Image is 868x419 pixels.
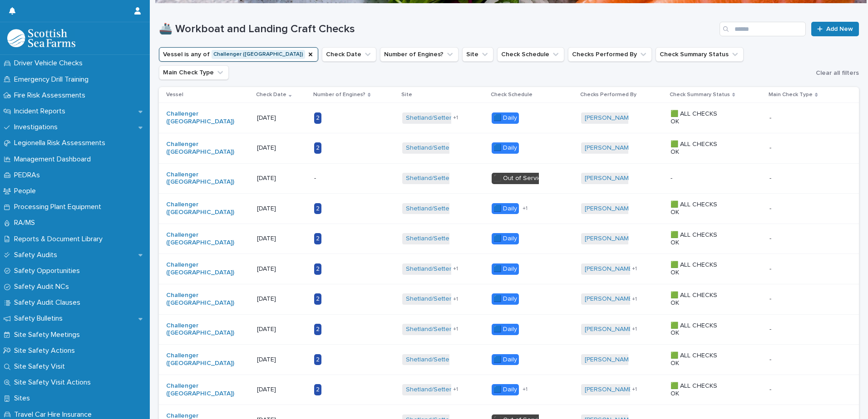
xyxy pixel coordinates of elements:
p: Site Safety Actions [10,346,82,355]
p: - [769,233,773,243]
div: 🟦 Daily [492,384,519,395]
a: [PERSON_NAME] [585,386,634,394]
p: Legionella Risk Assessments [10,139,113,147]
tr: Challenger ([GEOGRAPHIC_DATA]) [DATE]2Shetland/Setterness North +1🟦 Daily[PERSON_NAME] +1🟩 ALL CH... [159,284,859,314]
button: Check Schedule [497,47,564,62]
img: bPIBxiqnSb2ggTQWdOVV [7,29,75,47]
button: Checks Performed By [568,47,652,62]
div: 2 [314,293,321,305]
span: Add New [826,26,853,32]
p: - [769,263,773,273]
div: Search [720,22,806,36]
div: 2 [314,384,321,395]
p: [DATE] [257,205,307,213]
a: [PERSON_NAME] [585,326,634,333]
a: Add New [811,22,859,36]
a: Shetland/Setterness North [406,265,484,273]
p: - [769,354,773,364]
p: [DATE] [257,295,307,303]
p: Site [401,90,412,100]
tr: Challenger ([GEOGRAPHIC_DATA]) [DATE]2Shetland/Setterness North +1🟦 Daily[PERSON_NAME] +1🟩 ALL CH... [159,314,859,345]
p: Safety Opportunities [10,267,87,275]
p: - [769,112,773,122]
p: Main Check Type [769,90,813,100]
a: [PERSON_NAME] [585,265,634,273]
a: Challenger ([GEOGRAPHIC_DATA]) [166,292,234,307]
a: Shetland/Setterness North [406,235,484,243]
p: - [671,175,727,182]
button: Site [462,47,493,62]
div: 🟦 Daily [492,354,519,365]
a: Challenger ([GEOGRAPHIC_DATA]) [166,382,234,398]
p: [DATE] [257,114,307,122]
a: Shetland/Setterness North [406,326,484,333]
span: + 1 [523,206,528,211]
p: RA/MS [10,219,42,227]
a: Shetland/Setterness North [406,175,484,182]
span: + 1 [453,266,458,272]
a: Challenger ([GEOGRAPHIC_DATA]) [166,171,234,186]
p: Safety Audit Clauses [10,298,88,307]
p: 🟩 ALL CHECKS OK [671,352,727,367]
div: 🟦 Daily [492,142,519,154]
p: Safety Bulletins [10,314,70,323]
span: + 1 [453,387,458,392]
p: Safety Audit NCs [10,283,76,291]
a: [PERSON_NAME] [585,356,634,364]
p: 🟩 ALL CHECKS OK [671,382,727,398]
h1: 🚢 Workboat and Landing Craft Checks [159,23,716,36]
p: Safety Audits [10,251,64,259]
button: Check Summary Status [656,47,744,62]
a: [PERSON_NAME] [585,235,634,243]
p: Travel Car Hire Insurance [10,410,99,419]
span: + 1 [632,326,637,332]
p: Site Safety Meetings [10,331,87,339]
p: Incident Reports [10,107,73,116]
tr: Challenger ([GEOGRAPHIC_DATA]) [DATE]2Shetland/Setterness North +1🟦 Daily[PERSON_NAME] 🟩 ALL CHEC... [159,103,859,133]
a: [PERSON_NAME] [585,114,634,122]
div: 2 [314,324,321,335]
button: Vessel [159,47,318,62]
p: - [769,173,773,182]
p: - [769,384,773,394]
p: Reports & Document Library [10,235,110,244]
button: Clear all filters [812,66,859,80]
p: 🟩 ALL CHECKS OK [671,110,727,126]
tr: Challenger ([GEOGRAPHIC_DATA]) [DATE]2Shetland/Setterness North 🟦 Daily[PERSON_NAME] 🟩 ALL CHECKS... [159,224,859,254]
p: [DATE] [257,356,307,364]
div: 2 [314,263,321,275]
p: PEDRAs [10,171,47,180]
a: Shetland/Setterness North [406,386,484,394]
p: Site Safety Visit [10,362,72,371]
a: Challenger ([GEOGRAPHIC_DATA]) [166,141,234,156]
p: - [769,142,773,152]
div: 🟦 Daily [492,293,519,305]
p: Number of Engines? [313,90,365,100]
tr: Challenger ([GEOGRAPHIC_DATA]) [DATE]2Shetland/Setterness North 🟦 Daily+1[PERSON_NAME] 🟩 ALL CHEC... [159,194,859,224]
a: Shetland/Setterness North [406,205,484,213]
div: 2 [314,354,321,365]
p: 🟩 ALL CHECKS OK [671,231,727,247]
a: Shetland/Setterness North [406,356,484,364]
span: + 1 [632,387,637,392]
tr: Challenger ([GEOGRAPHIC_DATA]) [DATE]-Shetland/Setterness North ⬛️ Out of Service[PERSON_NAME] --- [159,163,859,194]
a: [PERSON_NAME] [585,205,634,213]
p: - [769,324,773,333]
p: 🟩 ALL CHECKS OK [671,322,727,337]
tr: Challenger ([GEOGRAPHIC_DATA]) [DATE]2Shetland/Setterness North 🟦 Daily[PERSON_NAME] 🟩 ALL CHECKS... [159,133,859,163]
p: 🟩 ALL CHECKS OK [671,292,727,307]
p: 🟩 ALL CHECKS OK [671,261,727,277]
a: Challenger ([GEOGRAPHIC_DATA]) [166,261,234,277]
p: [DATE] [257,175,307,182]
a: Challenger ([GEOGRAPHIC_DATA]) [166,322,234,337]
p: - [769,203,773,213]
a: Shetland/Setterness North [406,114,484,122]
a: Challenger ([GEOGRAPHIC_DATA]) [166,231,234,247]
p: Check Schedule [491,90,533,100]
button: Check Date [322,47,376,62]
p: - [314,175,371,182]
p: Driver Vehicle Checks [10,59,90,68]
a: [PERSON_NAME] [585,175,634,182]
span: + 1 [632,297,637,302]
p: Management Dashboard [10,155,98,164]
